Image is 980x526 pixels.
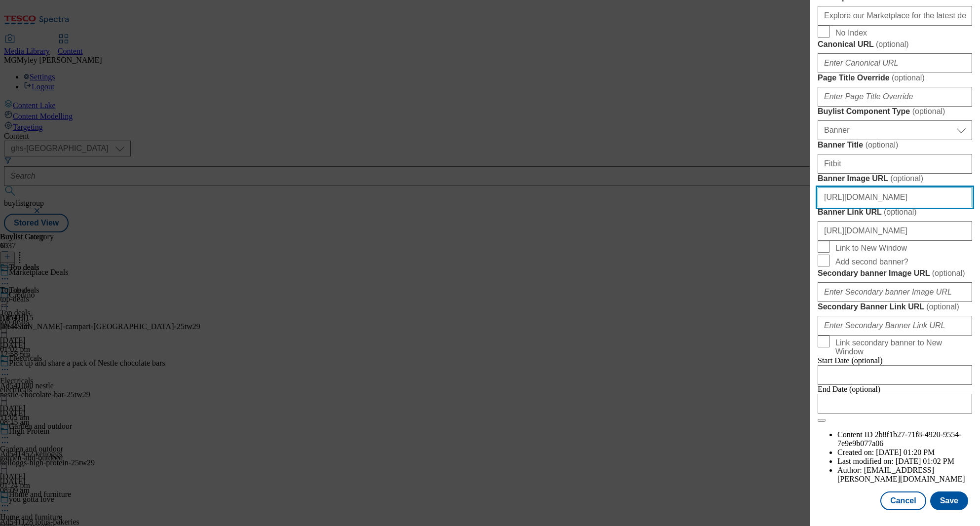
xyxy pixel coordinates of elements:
[912,107,945,115] span: ( optional )
[890,174,923,183] span: ( optional )
[818,174,972,184] label: Banner Image URL
[835,258,908,266] span: Add second banner?
[818,221,972,241] input: Enter Banner Link URL
[818,356,883,365] span: Start Date (optional)
[837,466,965,483] span: [EMAIL_ADDRESS][PERSON_NAME][DOMAIN_NAME]
[876,40,909,48] span: ( optional )
[835,244,907,253] span: Link to New Window
[884,208,917,216] span: ( optional )
[818,316,972,336] input: Enter Secondary Banner Link URL
[876,448,935,456] span: [DATE] 01:20 PM
[818,385,880,393] span: End Date (optional)
[818,302,972,312] label: Secondary Banner Link URL
[818,188,972,207] input: Enter Banner Image URL
[818,107,972,116] label: Buylist Component Type
[818,140,972,150] label: Banner Title
[880,491,926,510] button: Cancel
[835,29,867,38] span: No Index
[818,53,972,73] input: Enter Canonical URL
[892,74,925,82] span: ( optional )
[818,87,972,107] input: Enter Page Title Override
[818,394,972,413] input: Enter Date
[837,466,972,484] li: Author:
[818,6,972,26] input: Enter Description
[818,365,972,385] input: Enter Date
[837,457,972,466] li: Last modified on:
[818,39,972,49] label: Canonical URL
[896,457,954,465] span: [DATE] 01:02 PM
[818,282,972,302] input: Enter Secondary banner Image URL
[932,269,965,277] span: ( optional )
[818,73,972,83] label: Page Title Override
[818,154,972,174] input: Enter Banner Title
[926,302,959,311] span: ( optional )
[818,268,972,278] label: Secondary banner Image URL
[930,491,968,510] button: Save
[818,207,972,217] label: Banner Link URL
[835,338,968,356] span: Link secondary banner to New Window
[837,448,972,457] li: Created on:
[866,141,899,149] span: ( optional )
[837,430,962,448] span: 2b8f1b27-71f8-4920-9554-7e9e9b077a06
[837,430,972,448] li: Content ID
